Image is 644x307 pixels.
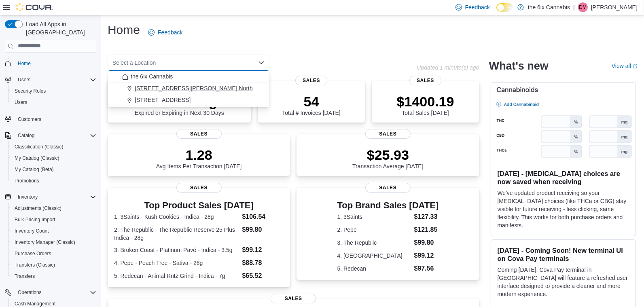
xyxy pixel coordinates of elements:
[11,86,96,96] span: Security Roles
[365,129,411,139] span: Sales
[114,201,284,210] h3: Top Product Sales [DATE]
[8,203,100,214] button: Adjustments (Classic)
[131,72,173,80] span: the 6ix Cannabis
[114,246,239,254] dt: 3. Broken Coast - Platinum Pavé - Indica - 3.5g
[352,147,424,169] div: Transaction Average [DATE]
[11,271,38,281] a: Transfers
[2,74,100,85] button: Users
[15,239,75,246] span: Inventory Manager (Classic)
[18,194,38,200] span: Inventory
[8,152,100,164] button: My Catalog (Classic)
[414,238,439,248] dd: $99.80
[15,192,96,202] span: Inventory
[11,203,65,213] a: Adjustments (Classic)
[242,271,284,281] dd: $65.52
[11,203,96,213] span: Adjustments (Classic)
[108,71,269,83] button: the 6ix Cannabis
[11,142,67,152] a: Classification (Classic)
[108,94,269,106] button: [STREET_ADDRESS]
[15,288,96,297] span: Operations
[23,20,96,36] span: Load All Apps in [GEOGRAPHIC_DATA]
[114,226,239,242] dt: 2. The Republic - The Republic Reserve 25 Plus - Indica - 28g
[8,225,100,237] button: Inventory Count
[528,2,570,12] p: the 6ix Cannabis
[8,214,100,225] button: Bulk Pricing Import
[176,129,222,139] span: Sales
[11,97,96,107] span: Users
[11,97,30,107] a: Users
[242,212,284,222] dd: $106.54
[15,216,55,223] span: Bulk Pricing Import
[156,147,242,163] p: 1.28
[633,64,638,69] svg: External link
[15,131,96,140] span: Catalog
[11,226,52,236] a: Inventory Count
[15,301,55,307] span: Cash Management
[2,287,100,298] button: Operations
[271,294,316,303] span: Sales
[114,213,239,221] dt: 1. 3Saints - Kush Cookies - Indica - 28g
[282,93,340,110] p: 54
[15,228,49,234] span: Inventory Count
[414,225,439,235] dd: $121.85
[397,93,454,116] div: Total Sales [DATE]
[135,96,191,104] span: [STREET_ADDRESS]
[498,266,629,298] p: Coming [DATE], Cova Pay terminal in [GEOGRAPHIC_DATA] will feature a refreshed user interface des...
[108,71,269,106] div: Choose from the following options
[11,215,96,224] span: Bulk Pricing Import
[114,272,239,280] dt: 5. Redecan - Animal Rntz Grind - Indica - 7g
[2,57,100,69] button: Home
[409,76,442,85] span: Sales
[11,237,78,247] a: Inventory Manager (Classic)
[8,237,100,248] button: Inventory Manager (Classic)
[114,259,239,267] dt: 4. Pepe - Peach Tree - Sativa - 28g
[11,215,59,224] a: Bulk Pricing Import
[258,59,265,66] button: Close list of options
[11,271,96,281] span: Transfers
[414,212,439,222] dd: $127.33
[337,265,411,273] dt: 5. Redecan
[15,155,59,161] span: My Catalog (Classic)
[498,189,629,229] p: We've updated product receiving so your [MEDICAL_DATA] choices (like THCa or CBG) stay visible fo...
[176,183,222,193] span: Sales
[591,2,638,12] p: [PERSON_NAME]
[498,169,629,186] h3: [DATE] - [MEDICAL_DATA] choices are now saved when receiving
[337,201,439,210] h3: Top Brand Sales [DATE]
[8,248,100,259] button: Purchase Orders
[8,141,100,152] button: Classification (Classic)
[578,2,588,12] div: Dhwanit Modi
[465,3,490,11] span: Feedback
[15,262,55,268] span: Transfers (Classic)
[8,164,100,175] button: My Catalog (Beta)
[242,245,284,255] dd: $99.12
[18,116,41,123] span: Customers
[8,271,100,282] button: Transfers
[295,76,328,85] span: Sales
[11,165,96,174] span: My Catalog (Beta)
[579,2,587,12] span: DM
[15,288,45,297] button: Operations
[11,142,96,152] span: Classification (Classic)
[15,273,35,279] span: Transfers
[15,114,96,124] span: Customers
[15,131,38,140] button: Catalog
[11,86,49,96] a: Security Roles
[8,85,100,97] button: Security Roles
[11,237,96,247] span: Inventory Manager (Classic)
[573,2,575,12] p: |
[365,183,411,193] span: Sales
[15,75,96,85] span: Users
[2,130,100,141] button: Catalog
[414,251,439,260] dd: $99.12
[11,176,42,186] a: Promotions
[108,83,269,94] button: [STREET_ADDRESS][PERSON_NAME] North
[282,93,340,116] div: Total # Invoices [DATE]
[8,175,100,186] button: Promotions
[242,258,284,268] dd: $88.78
[15,166,54,173] span: My Catalog (Beta)
[15,250,51,257] span: Purchase Orders
[15,58,96,68] span: Home
[489,59,549,72] h2: What's new
[135,84,253,92] span: [STREET_ADDRESS][PERSON_NAME] North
